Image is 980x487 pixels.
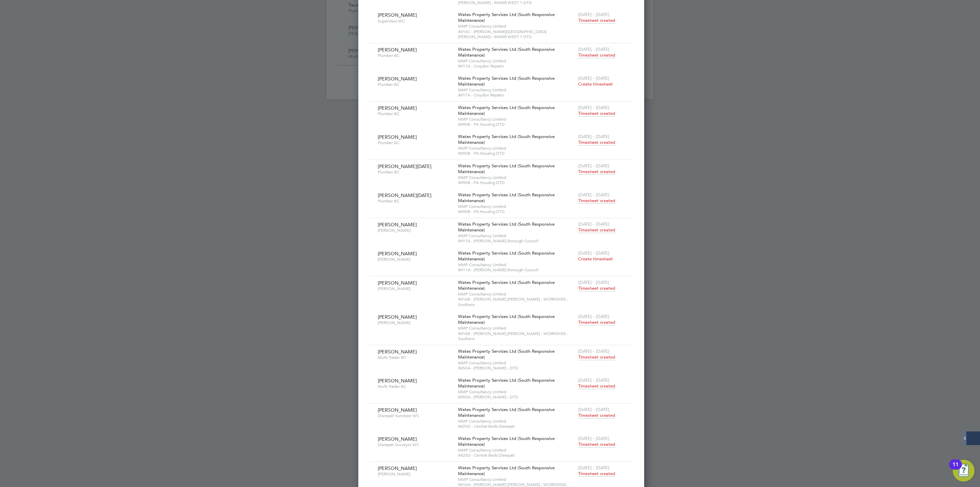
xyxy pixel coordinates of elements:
[378,280,417,286] span: [PERSON_NAME]
[378,349,417,355] span: [PERSON_NAME]
[458,291,575,297] span: MMP Consultancy Limited
[378,407,417,413] span: [PERSON_NAME]
[378,140,453,146] span: Plumber BC
[458,175,575,180] span: MMP Consultancy Limited
[578,81,613,87] span: Create timesheet
[458,436,555,447] span: Wates Property Services Ltd (South Responsive Maintenance)
[458,267,575,273] span: IM11A - [PERSON_NAME] Borough Council
[378,378,417,384] span: [PERSON_NAME]
[458,477,575,482] span: MMP Consultancy Limited
[458,325,575,331] span: MMP Consultancy Limited
[458,75,555,87] span: Wates Property Services Ltd (South Responsive Maintenance)
[458,447,575,453] span: MMP Consultancy Limited
[578,227,615,233] span: Timesheet created
[578,12,609,17] span: [DATE] - [DATE]
[578,279,609,285] span: [DATE] - [DATE]
[378,192,431,198] span: [PERSON_NAME][DATE]
[578,441,615,447] span: Timesheet created
[458,92,575,98] span: IM17A - Croydon Repairs
[378,314,417,320] span: [PERSON_NAME]
[458,221,555,233] span: Wates Property Services Ltd (South Responsive Maintenance)
[458,122,575,127] span: IM90B - PA Housing DTD
[458,418,575,424] span: MMP Consultancy Limited
[578,319,615,325] span: Timesheet created
[458,192,555,203] span: Wates Property Services Ltd (South Responsive Maintenance)
[378,82,453,87] span: Plumber BC
[458,134,555,145] span: Wates Property Services Ltd (South Responsive Maintenance)
[578,412,615,418] span: Timesheet created
[458,105,555,116] span: Wates Property Services Ltd (South Responsive Maintenance)
[458,163,555,174] span: Wates Property Services Ltd (South Responsive Maintenance)
[458,377,555,389] span: Wates Property Services Ltd (South Responsive Maintenance)
[458,58,575,64] span: MMP Consultancy Limited
[458,348,555,360] span: Wates Property Services Ltd (South Responsive Maintenance)
[378,198,453,204] span: Plumber BC
[378,436,417,442] span: [PERSON_NAME]
[458,453,575,458] span: IM25D - Central Beds Disrepair
[578,163,609,169] span: [DATE] - [DATE]
[378,228,453,233] span: [PERSON_NAME]
[458,46,555,58] span: Wates Property Services Ltd (South Responsive Maintenance)
[378,47,417,53] span: [PERSON_NAME]
[578,256,613,262] span: Create timesheet
[458,465,555,476] span: Wates Property Services Ltd (South Responsive Maintenance)
[378,250,417,257] span: [PERSON_NAME]
[578,134,609,139] span: [DATE] - [DATE]
[378,53,453,58] span: Plumber BC
[378,384,453,389] span: Multi-Trader BC
[458,389,575,395] span: MMP Consultancy Limited
[378,12,417,18] span: [PERSON_NAME]
[458,87,575,93] span: MMP Consultancy Limited
[458,296,575,307] span: IM16B - [PERSON_NAME] [PERSON_NAME] - WORKWISE - Southern
[952,465,959,473] div: 11
[578,17,615,24] span: Timesheet created
[378,413,453,418] span: Disrepair Surveyor WC
[458,209,575,214] span: IM90B - PA Housing DTD
[458,365,575,371] span: IM50A - [PERSON_NAME] - DTD
[458,360,575,366] span: MMP Consultancy Limited
[458,63,575,69] span: IM17A - Croydon Repairs
[578,169,615,175] span: Timesheet created
[458,262,575,268] span: MMP Consultancy Limited
[458,180,575,185] span: IM90B - PA Housing DTD
[578,377,609,383] span: [DATE] - [DATE]
[578,192,609,198] span: [DATE] - [DATE]
[458,314,555,325] span: Wates Property Services Ltd (South Responsive Maintenance)
[578,105,609,110] span: [DATE] - [DATE]
[458,407,555,418] span: Wates Property Services Ltd (South Responsive Maintenance)
[378,18,453,24] span: Supervisor WC
[578,198,615,204] span: Timesheet created
[578,110,615,117] span: Timesheet created
[378,320,453,325] span: [PERSON_NAME]
[378,442,453,447] span: Disrepair Surveyor WC
[378,465,417,471] span: [PERSON_NAME]
[378,105,417,111] span: [PERSON_NAME]
[578,285,615,291] span: Timesheet created
[578,250,609,256] span: [DATE] - [DATE]
[378,163,431,169] span: [PERSON_NAME][DATE]
[458,12,555,23] span: Wates Property Services Ltd (South Responsive Maintenance)
[578,383,615,389] span: Timesheet created
[578,221,609,227] span: [DATE] - [DATE]
[458,24,575,29] span: MMP Consultancy Limited
[458,117,575,122] span: MMP Consultancy Limited
[578,314,609,319] span: [DATE] - [DATE]
[458,151,575,156] span: IM90B - PA Housing DTD
[378,355,453,360] span: Multi-Trader BC
[458,279,555,291] span: Wates Property Services Ltd (South Responsive Maintenance)
[578,465,609,471] span: [DATE] - [DATE]
[458,238,575,244] span: IM11A - [PERSON_NAME] Borough Council
[578,46,609,52] span: [DATE] - [DATE]
[458,331,575,341] span: IM16B - [PERSON_NAME] [PERSON_NAME] - WORKWISE - Southern
[458,29,575,40] span: IM16C - [PERSON_NAME][GEOGRAPHIC_DATA][PERSON_NAME] - INNER WEST 1 DTD
[578,471,615,477] span: Timesheet created
[578,139,615,146] span: Timesheet created
[378,471,453,477] span: [PERSON_NAME]
[578,75,609,81] span: [DATE] - [DATE]
[378,222,417,228] span: [PERSON_NAME]
[378,286,453,291] span: [PERSON_NAME]
[458,146,575,151] span: MMP Consultancy Limited
[378,169,453,175] span: Plumber BC
[378,111,453,117] span: Plumber BC
[458,394,575,400] span: IM50A - [PERSON_NAME] - DTD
